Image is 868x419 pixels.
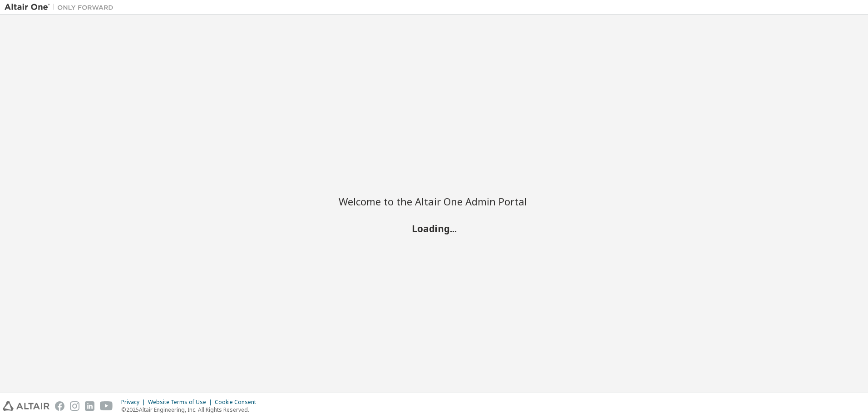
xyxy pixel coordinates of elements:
[339,223,529,234] h2: Loading...
[70,401,79,411] img: instagram.svg
[121,399,148,406] div: Privacy
[55,401,64,411] img: facebook.svg
[339,195,529,208] h2: Welcome to the Altair One Admin Portal
[100,401,113,411] img: youtube.svg
[148,399,215,406] div: Website Terms of Use
[5,3,118,12] img: Altair One
[121,406,261,414] p: © 2025 Altair Engineering, Inc. All Rights Reserved.
[3,401,49,411] img: altair_logo.svg
[85,401,94,411] img: linkedin.svg
[215,399,261,406] div: Cookie Consent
